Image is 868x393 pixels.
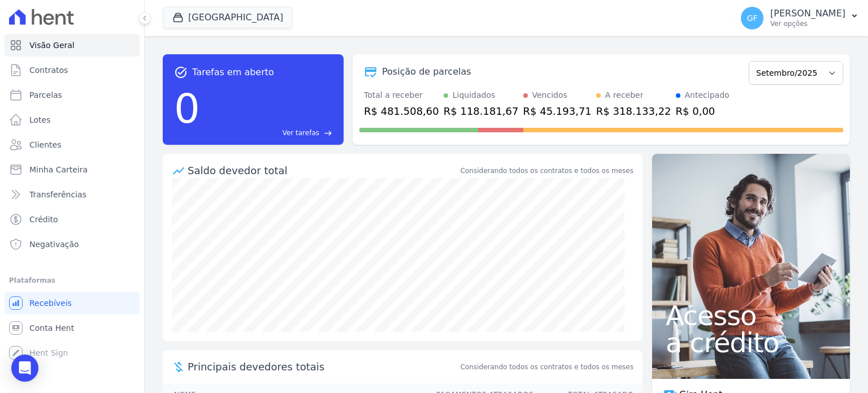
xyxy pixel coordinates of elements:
a: Negativação [5,233,140,256]
span: GF [747,14,758,22]
div: R$ 481.508,60 [364,103,439,119]
div: Open Intercom Messenger [11,355,38,382]
span: Negativação [29,239,79,250]
div: Liquidados [453,89,496,101]
div: R$ 318.133,22 [596,103,671,119]
a: Transferências [5,183,140,206]
span: task_alt [174,66,188,79]
a: Minha Carteira [5,158,140,181]
span: Transferências [29,189,86,200]
div: R$ 118.181,67 [444,103,519,119]
span: Visão Geral [29,40,75,51]
span: Clientes [29,139,61,150]
span: a crédito [666,329,836,356]
span: Tarefas em aberto [192,66,274,79]
a: Clientes [5,133,140,156]
p: Ver opções [770,19,845,28]
span: Minha Carteira [29,164,88,175]
span: Ver tarefas [283,128,319,138]
a: Parcelas [5,84,140,106]
a: Crédito [5,208,140,231]
p: [PERSON_NAME] [770,8,845,19]
span: Acesso [666,302,836,329]
span: Conta Hent [29,322,74,334]
span: east [324,129,332,137]
a: Lotes [5,109,140,131]
span: Parcelas [29,89,62,101]
span: Recebíveis [29,297,72,309]
div: Posição de parcelas [382,65,471,79]
span: Contratos [29,64,68,76]
div: Vencidos [532,89,567,101]
span: Lotes [29,114,51,126]
button: [GEOGRAPHIC_DATA] [163,7,293,28]
div: Plataformas [9,274,135,287]
a: Ver tarefas east [205,128,332,138]
div: Considerando todos os contratos e todos os meses [461,166,633,176]
div: Saldo devedor total [188,163,458,178]
div: R$ 45.193,71 [523,103,592,119]
a: Conta Hent [5,317,140,339]
button: GF [PERSON_NAME] Ver opções [732,2,868,34]
span: Considerando todos os contratos e todos os meses [461,362,633,372]
div: Antecipado [685,89,730,101]
a: Recebíveis [5,292,140,314]
div: A receber [605,89,644,101]
div: Total a receber [364,89,439,101]
a: Contratos [5,59,140,81]
a: Visão Geral [5,34,140,57]
div: 0 [174,79,200,138]
span: Principais devedores totais [188,359,458,374]
div: R$ 0,00 [676,103,730,119]
span: Crédito [29,214,58,225]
